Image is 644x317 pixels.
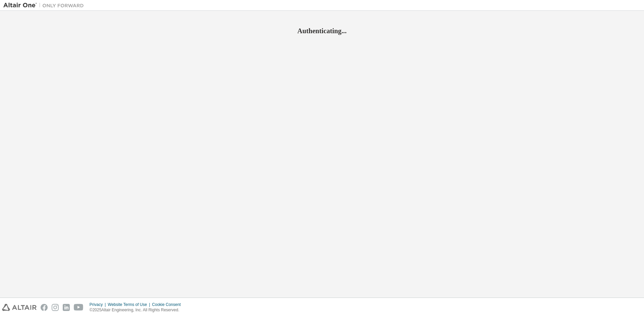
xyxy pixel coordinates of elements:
[52,304,59,311] img: instagram.svg
[74,304,84,311] img: youtube.svg
[3,27,641,35] h2: Authenticating...
[90,307,185,313] p: © 2025 Altair Engineering, Inc. All Rights Reserved.
[152,302,184,307] div: Cookie Consent
[90,302,108,307] div: Privacy
[3,2,87,9] img: Altair One
[108,302,152,307] div: Website Terms of Use
[41,304,48,311] img: facebook.svg
[2,304,37,311] img: altair_logo.svg
[63,304,70,311] img: linkedin.svg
